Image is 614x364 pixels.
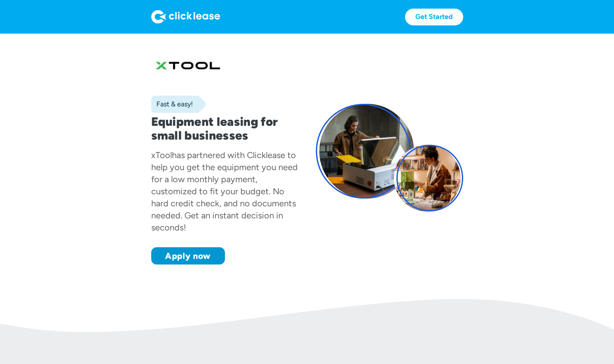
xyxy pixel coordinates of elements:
[151,247,225,264] a: Apply now
[151,100,193,109] div: Fast & easy!
[151,150,172,160] div: xTool
[151,115,299,142] h1: Equipment leasing for small businesses
[405,9,463,25] a: Get Started
[151,10,220,24] img: Logo
[151,150,298,233] div: has partnered with Clicklease to help you get the equipment you need for a low monthly payment, c...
